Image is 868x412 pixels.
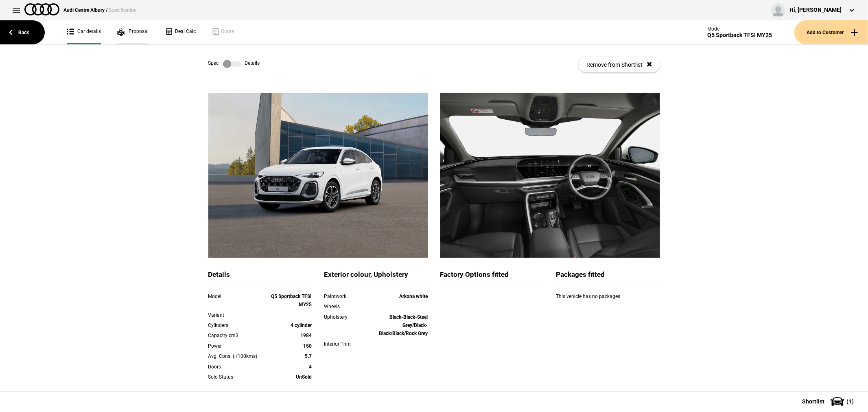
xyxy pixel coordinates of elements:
[109,7,137,13] span: Specification
[291,322,312,328] strong: 4 cylinder
[67,20,101,44] a: Car details
[208,292,271,300] div: Model
[301,333,312,338] strong: 1984
[296,374,312,380] strong: UnSold
[208,321,271,329] div: Cylinders
[846,399,854,404] span: ( 1 )
[309,364,312,370] strong: 4
[117,20,149,44] a: Proposal
[304,343,312,349] strong: 150
[63,7,137,14] div: Audi Centre Albury /
[324,313,366,321] div: Upholstery
[794,20,868,44] button: Add to Customer
[208,60,260,68] div: Spec Details
[789,6,842,14] div: Hi, [PERSON_NAME]
[324,340,366,348] div: Interior Trim
[305,353,312,359] strong: 5.7
[324,292,366,300] div: Paintwork
[707,26,772,32] div: Model
[208,270,312,284] div: Details
[24,3,59,15] img: audi.png
[802,399,824,404] span: Shortlist
[324,302,366,311] div: Wheels
[707,32,772,39] div: Q5 Sportback TFSI MY25
[271,294,312,307] strong: Q5 Sportback TFSI MY25
[440,270,544,284] div: Factory Options fitted
[400,294,428,299] strong: Arkona white
[379,314,428,337] strong: Black-Black-Steel Grey/Black-Black/Black/Rock Grey
[324,270,428,284] div: Exterior colour, Upholstery
[790,391,868,412] button: Shortlist(1)
[208,373,271,381] div: Sold Status
[556,270,660,284] div: Packages fitted
[579,57,660,72] button: Remove from Shortlist
[208,342,271,350] div: Power
[208,363,271,371] div: Doors
[208,331,271,340] div: Capacity cm3
[208,352,271,360] div: Avg. Cons. (l/100kms)
[165,20,196,44] a: Deal Calc
[208,311,271,319] div: Variant
[556,292,660,309] div: This vehicle has no packages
